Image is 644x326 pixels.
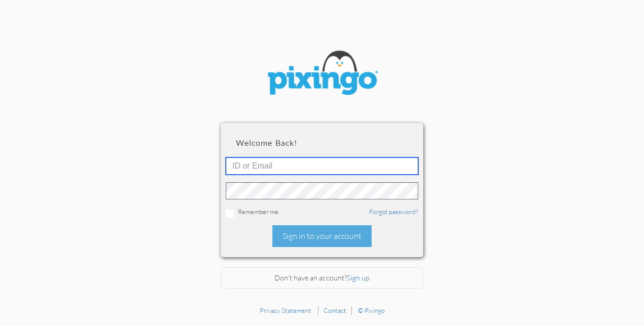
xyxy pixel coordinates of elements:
a: Sign up [347,273,370,282]
a: Privacy Statement [260,306,311,314]
a: © Pixingo [358,306,385,314]
input: ID or Email [226,157,418,175]
div: Sign in to your account [272,225,372,247]
img: pixingo logo [261,46,383,103]
div: Don't have an account? [221,267,423,289]
a: Forgot password? [369,208,418,216]
a: Contact [324,306,346,314]
div: Remember me [226,207,418,218]
h2: Welcome back! [236,138,408,147]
